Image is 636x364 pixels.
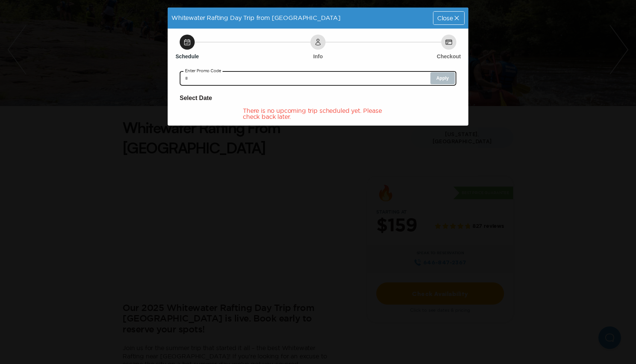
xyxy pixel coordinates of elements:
[176,53,199,60] h6: Schedule
[437,53,461,60] h6: Checkout
[313,53,323,60] h6: Info
[437,15,453,21] span: Close
[243,108,393,120] div: There is no upcoming trip scheduled yet. Please check back later.
[180,93,456,103] h6: Select Date
[171,14,341,21] span: Whitewater Rafting Day Trip from [GEOGRAPHIC_DATA]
